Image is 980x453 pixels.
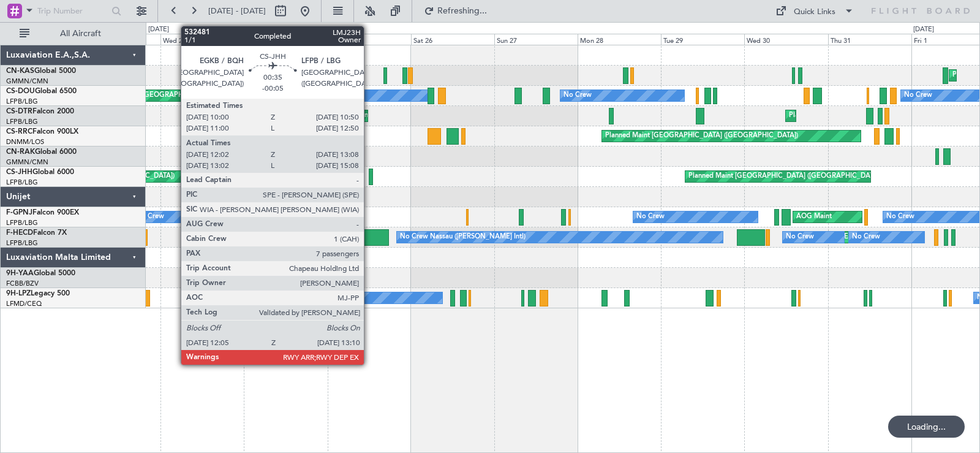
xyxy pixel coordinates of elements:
[904,86,932,105] div: No Crew
[6,117,38,126] a: LFPB/LBG
[6,137,44,147] a: DNMM/LOS
[852,228,880,246] div: No Crew
[136,208,164,226] div: No Crew
[786,228,814,246] div: No Crew
[6,97,38,106] a: LFPB/LBG
[37,2,108,20] input: Trip Number
[13,24,133,44] button: All Aircraft
[6,209,79,216] a: F-GPNJFalcon 900EX
[6,148,35,156] span: CN-RAK
[6,169,32,176] span: CS-JHH
[796,208,832,226] div: AOG Maint
[6,148,77,156] a: CN-RAKGlobal 6000
[6,270,75,277] a: 9H-YAAGlobal 5000
[578,34,661,45] div: Mon 28
[794,6,835,18] div: Quick Links
[886,208,914,226] div: No Crew
[6,169,74,176] a: CS-JHHGlobal 6000
[6,270,34,277] span: 9H-YAA
[6,77,48,86] a: GMMN/CMN
[688,167,881,186] div: Planned Maint [GEOGRAPHIC_DATA] ([GEOGRAPHIC_DATA])
[769,1,860,21] button: Quick Links
[6,290,70,297] a: 9H-LPZLegacy 500
[661,34,744,45] div: Tue 29
[160,34,244,45] div: Wed 23
[828,34,911,45] div: Thu 31
[148,25,169,35] div: [DATE]
[6,108,74,115] a: CS-DTRFalcon 2000
[6,299,42,308] a: LFMD/CEQ
[6,128,78,135] a: CS-RRCFalcon 900LX
[437,7,488,15] span: Refreshing...
[6,158,48,167] a: GMMN/CMN
[6,67,34,75] span: CN-KAS
[208,6,266,17] span: [DATE] - [DATE]
[355,107,533,125] div: Planned Maint [PERSON_NAME] ([GEOGRAPHIC_DATA])
[744,34,827,45] div: Wed 30
[6,128,32,135] span: CS-RRC
[913,25,934,35] div: [DATE]
[6,67,76,75] a: CN-KASGlobal 5000
[6,178,38,187] a: LFPB/LBG
[6,218,38,227] a: LFPB/LBG
[6,108,32,115] span: CS-DTR
[6,279,39,288] a: FCBB/BZV
[32,29,129,38] span: All Aircraft
[6,88,77,95] a: CS-DOUGlobal 6500
[789,107,925,125] div: Planned Maint Nice ([GEOGRAPHIC_DATA])
[328,34,411,45] div: Fri 25
[494,34,578,45] div: Sun 27
[6,238,38,248] a: LFPB/LBG
[418,1,492,21] button: Refreshing...
[321,289,349,307] div: No Crew
[636,208,665,226] div: No Crew
[6,209,32,216] span: F-GPNJ
[400,228,526,246] div: No Crew Nassau ([PERSON_NAME] Intl)
[411,34,494,45] div: Sat 26
[317,86,345,105] div: No Crew
[244,34,327,45] div: Thu 24
[605,127,798,145] div: Planned Maint [GEOGRAPHIC_DATA] ([GEOGRAPHIC_DATA])
[6,290,31,297] span: 9H-LPZ
[188,127,381,145] div: Planned Maint [GEOGRAPHIC_DATA] ([GEOGRAPHIC_DATA])
[888,416,965,438] div: Loading...
[6,88,35,95] span: CS-DOU
[6,229,67,237] a: F-HECDFalcon 7X
[6,229,33,237] span: F-HECD
[563,86,592,105] div: No Crew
